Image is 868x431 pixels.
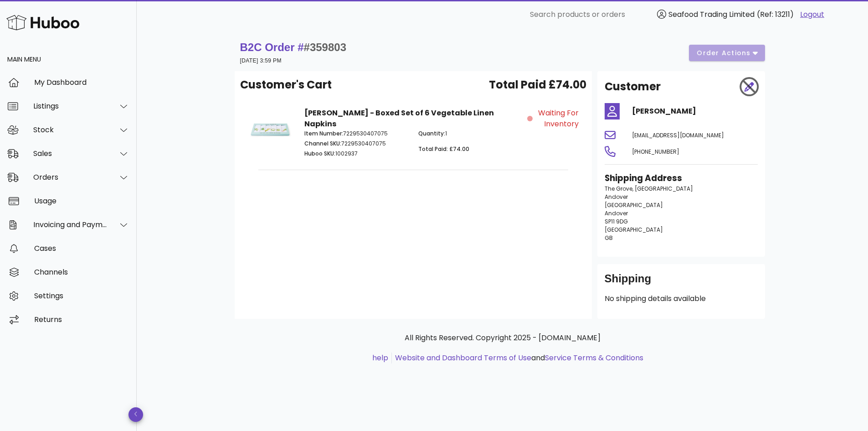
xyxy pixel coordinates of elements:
[605,78,661,95] h2: Customer
[418,130,522,138] p: 1
[240,77,332,93] span: Customer's Cart
[34,268,129,276] div: Channels
[33,149,108,158] div: Sales
[605,218,628,225] span: SP11 9DG
[392,353,643,363] li: and
[304,41,346,53] span: #359803
[545,353,643,363] a: Service Terms & Conditions
[605,172,758,185] h3: Shipping Address
[632,148,679,156] span: [PHONE_NUMBER]
[605,185,693,192] span: The Grove, [GEOGRAPHIC_DATA]
[34,244,129,253] div: Cases
[304,140,408,148] p: 7229530407075
[247,108,293,154] img: Product Image
[33,173,108,182] div: Orders
[6,13,79,32] img: Huboo Logo
[489,77,586,93] span: Total Paid £74.00
[372,353,388,363] a: help
[34,78,129,87] div: My Dashboard
[757,9,794,20] span: (Ref: 13211)
[605,209,628,217] span: Andover
[240,41,347,53] strong: B2C Order #
[800,9,824,20] a: Logout
[418,145,469,153] span: Total Paid: £74.00
[33,102,108,110] div: Listings
[605,293,758,304] p: No shipping details available
[240,57,282,64] small: [DATE] 3:59 PM
[605,234,613,242] span: GB
[605,193,628,201] span: Andover
[33,125,108,134] div: Stock
[605,226,663,234] span: [GEOGRAPHIC_DATA]
[304,150,335,157] span: Huboo SKU:
[304,150,408,158] p: 1002937
[418,130,445,137] span: Quantity:
[34,197,129,205] div: Usage
[304,140,341,147] span: Channel SKU:
[304,130,408,138] p: 7229530407075
[605,201,663,209] span: [GEOGRAPHIC_DATA]
[632,131,724,139] span: [EMAIL_ADDRESS][DOMAIN_NAME]
[34,315,129,324] div: Returns
[304,108,494,129] strong: [PERSON_NAME] - Boxed Set of 6 Vegetable Linen Napkins
[534,108,579,130] span: Waiting for Inventory
[34,291,129,300] div: Settings
[632,106,758,117] h4: [PERSON_NAME]
[605,271,758,293] div: Shipping
[33,220,108,229] div: Invoicing and Payments
[668,9,755,20] span: Seafood Trading Limited
[304,130,343,137] span: Item Number:
[242,332,763,343] p: All Rights Reserved. Copyright 2025 - [DOMAIN_NAME]
[395,353,531,363] a: Website and Dashboard Terms of Use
